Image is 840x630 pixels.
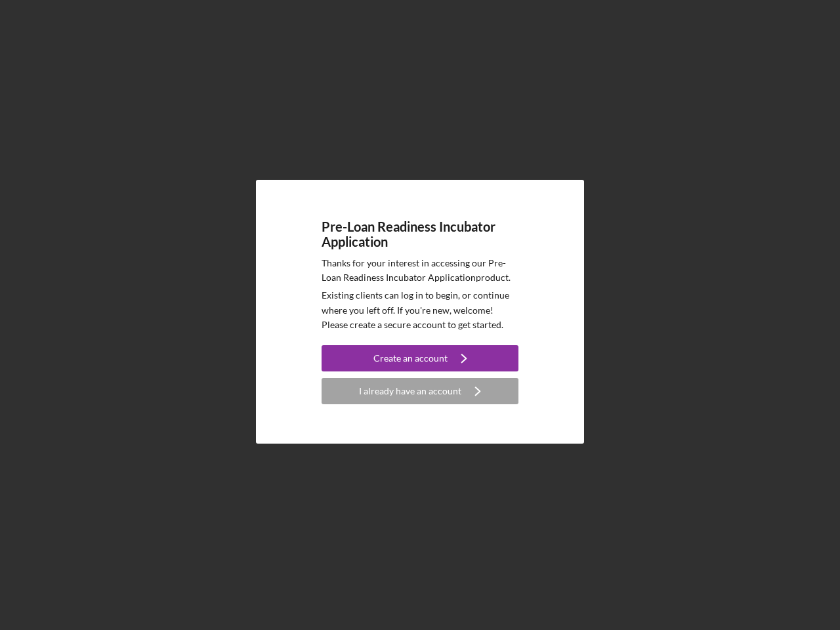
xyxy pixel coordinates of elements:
p: Thanks for your interest in accessing our Pre-Loan Readiness Incubator Application product. [322,256,518,285]
div: Create an account [373,345,448,371]
p: Existing clients can log in to begin, or continue where you left off. If you're new, welcome! Ple... [322,288,518,332]
div: I already have an account [359,378,461,404]
button: Create an account [322,345,518,371]
a: Create an account [322,345,518,375]
h4: Pre-Loan Readiness Incubator Application [322,219,518,249]
button: I already have an account [322,378,518,404]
